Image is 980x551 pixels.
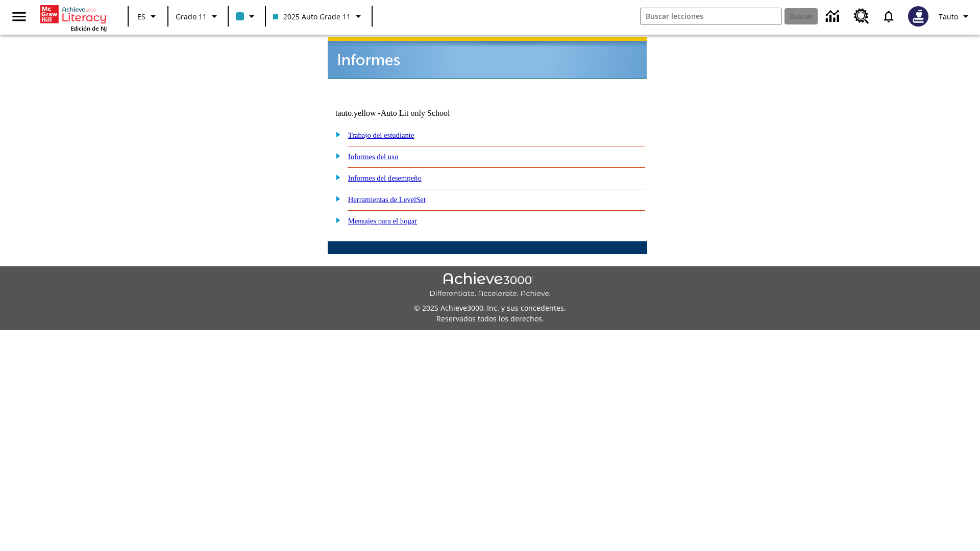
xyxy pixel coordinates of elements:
span: Grado 11 [176,11,207,22]
img: plus.gif [330,172,341,182]
span: ES [137,11,145,22]
span: Tauto [939,11,958,22]
img: Achieve3000 Differentiate Accelerate Achieve [429,272,551,298]
input: Buscar campo [641,8,781,24]
div: Portada [40,3,107,32]
img: plus.gif [330,215,341,224]
button: Grado: Grado 11, Elige un grado [171,7,225,26]
a: Mensajes para el hogar [348,217,418,225]
a: Herramientas de LevelSet [348,195,426,204]
button: Clase: 2025 Auto Grade 11, Selecciona una clase [269,7,369,26]
a: Centro de recursos, Se abrirá en una pestaña nueva. [848,3,875,30]
span: 2025 Auto Grade 11 [273,11,351,22]
img: Avatar [908,6,928,27]
a: Informes del uso [348,153,399,161]
img: plus.gif [330,130,341,139]
img: plus.gif [330,151,341,160]
img: header [328,37,647,79]
button: Perfil/Configuración [935,7,976,26]
nobr: Auto Lit only School [381,109,450,117]
span: Edición de NJ [70,24,107,32]
td: tauto.yellow - [335,109,523,118]
button: Lenguaje: ES, Selecciona un idioma [132,7,164,26]
button: El color de la clase es azul claro. Cambiar el color de la clase. [232,7,262,26]
button: Abrir el menú lateral [4,2,34,32]
img: plus.gif [330,194,341,203]
a: Notificaciones [875,3,902,30]
button: Escoja un nuevo avatar [902,3,935,30]
a: Centro de información [820,3,848,31]
a: Trabajo del estudiante [348,131,414,139]
a: Informes del desempeño [348,174,422,182]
